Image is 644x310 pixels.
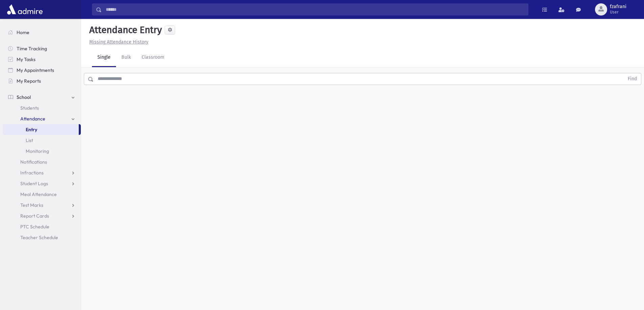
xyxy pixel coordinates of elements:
a: My Appointments [3,65,81,76]
span: User [610,9,626,15]
a: Infractions [3,167,81,178]
a: Report Cards [3,210,81,221]
a: Missing Attendance History [87,39,148,45]
span: Time Tracking [17,46,47,52]
span: School [17,94,31,100]
span: List [26,137,33,143]
a: Attendance [3,113,81,124]
a: List [3,135,81,146]
span: My Reports [17,78,41,84]
span: My Appointments [17,67,54,73]
input: Search [102,3,528,16]
h5: Attendance Entry [87,24,162,36]
span: PTC Schedule [20,224,49,230]
a: Entry [3,124,79,135]
a: Classroom [136,48,170,67]
span: Teacher Schedule [20,234,58,241]
a: Student Logs [3,178,81,189]
span: Infractions [20,170,44,176]
a: Students [3,103,81,113]
a: Notifications [3,157,81,167]
a: Test Marks [3,200,81,210]
button: Find [624,73,641,85]
a: Teacher Schedule [3,232,81,243]
a: PTC Schedule [3,221,81,232]
span: Test Marks [20,202,43,208]
span: Students [20,105,39,111]
u: Missing Attendance History [89,39,148,45]
a: Monitoring [3,146,81,157]
a: Home [3,27,81,38]
span: Report Cards [20,213,49,219]
span: My Tasks [17,56,35,62]
span: Notifications [20,159,47,165]
span: Entry [26,126,37,133]
span: Monitoring [26,148,49,154]
span: fzafrani [610,4,626,9]
a: Meal Attendance [3,189,81,200]
a: Single [92,48,116,67]
a: My Tasks [3,54,81,65]
img: AdmirePro [5,3,44,16]
span: Student Logs [20,180,48,187]
a: Bulk [116,48,136,67]
span: Attendance [20,116,45,122]
span: Home [17,29,29,35]
span: Meal Attendance [20,191,57,197]
a: My Reports [3,76,81,86]
a: School [3,92,81,103]
a: Time Tracking [3,43,81,54]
